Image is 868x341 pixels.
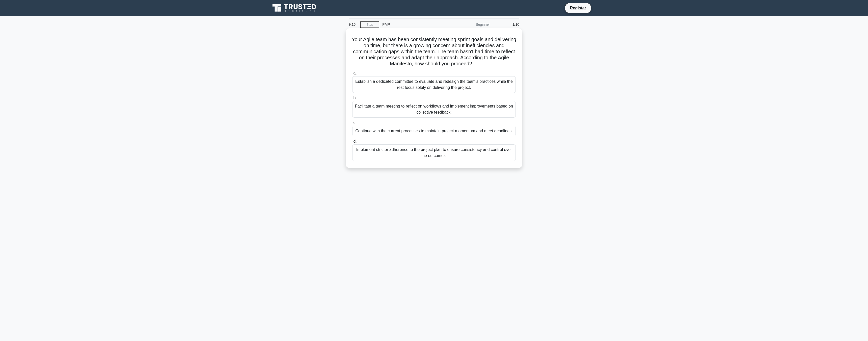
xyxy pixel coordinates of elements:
span: b. [353,96,357,100]
div: Facilitate a team meeting to reflect on workflows and implement improvements based on collective ... [352,101,516,118]
div: 9:16 [346,19,360,30]
span: c. [353,120,356,125]
span: d. [353,139,357,143]
h5: Your Agile team has been consistently meeting sprint goals and delivering on time, but there is a... [352,36,516,67]
div: Establish a dedicated committee to evaluate and redesign the team's practices while the rest focu... [352,76,516,93]
div: 1/10 [493,19,522,30]
div: PMP [379,19,449,30]
span: a. [353,71,357,75]
div: Beginner [449,19,493,30]
div: Implement stricter adherence to the project plan to ensure consistency and control over the outco... [352,144,516,161]
div: Continue with the current processes to maintain project momentum and meet deadlines. [352,126,516,136]
a: Register [567,5,589,11]
a: Stop [360,21,379,28]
